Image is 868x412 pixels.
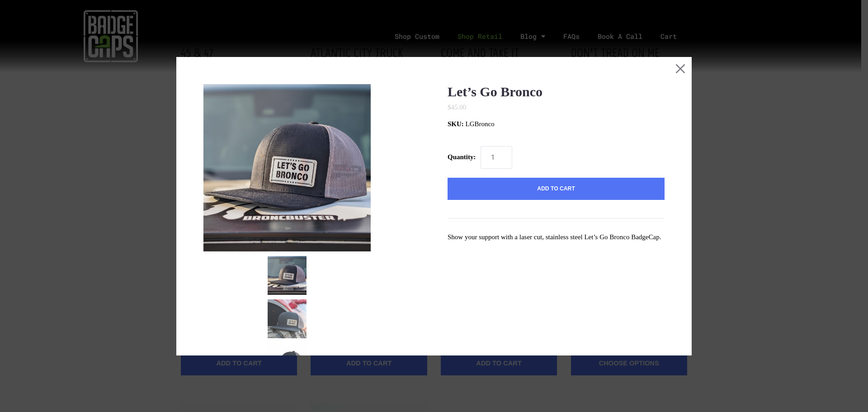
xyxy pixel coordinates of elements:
span: SKU: [448,120,464,128]
button: Close this dialog window [669,57,692,80]
button: mark as featured image [203,256,371,295]
span: $45.00 [448,104,466,111]
span: LGBronco [466,120,495,128]
button: Add to Cart [448,178,665,200]
a: Let’s Go Bronco [448,84,542,99]
button: mark as featured image [203,343,371,382]
button: mark as featured image [203,299,371,338]
p: Show your support with a laser cut, stainless steel Let’s Go Bronco BadgeCap. [448,232,665,242]
span: Quantity: [448,153,476,161]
